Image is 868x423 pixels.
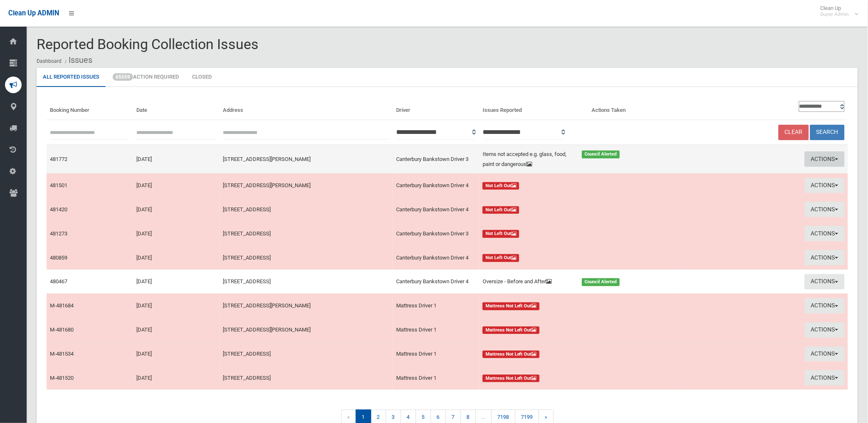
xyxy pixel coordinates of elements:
td: [STREET_ADDRESS] [220,222,393,246]
span: Council Alerted [582,278,620,286]
th: Driver [393,97,479,120]
td: Mattress Driver 1 [393,366,479,390]
td: [DATE] [133,342,219,366]
div: Oversize - Before and After [478,277,577,287]
a: 481501 [50,182,67,188]
a: All Reported Issues [37,68,106,87]
a: Dashboard [37,58,62,64]
td: [STREET_ADDRESS] [220,198,393,222]
td: [DATE] [133,294,219,318]
a: Mattress Not Left Out [483,349,671,359]
button: Actions [805,370,845,386]
span: Mattress Not Left Out [483,351,540,359]
button: Actions [805,226,845,241]
td: Canterbury Bankstown Driver 3 [393,222,479,246]
span: Not Left Out [483,182,519,190]
a: M-481534 [50,351,74,357]
button: Actions [805,274,845,289]
a: Not Left Out [483,181,671,190]
div: Items not accepted e.g. glass, food, paint or dangerous [478,149,577,169]
th: Issues Reported [479,97,588,120]
td: [STREET_ADDRESS] [220,246,393,270]
td: Canterbury Bankstown Driver 4 [393,246,479,270]
span: Not Left Out [483,230,519,238]
li: Issues [63,52,92,68]
span: Mattress Not Left Out [483,302,540,310]
td: Mattress Driver 1 [393,342,479,366]
span: Not Left Out [483,206,519,214]
span: Mattress Not Left Out [483,327,540,334]
th: Address [220,97,393,120]
td: [DATE] [133,222,219,246]
td: [STREET_ADDRESS][PERSON_NAME] [220,173,393,198]
td: Canterbury Bankstown Driver 3 [393,145,479,174]
span: Not Left Out [483,254,519,262]
span: Council Alerted [582,151,620,158]
a: 481772 [50,156,67,162]
th: Booking Number [47,97,133,120]
button: Actions [805,202,845,217]
td: Canterbury Bankstown Driver 4 [393,198,479,222]
small: Super Admin [821,11,849,17]
button: Actions [805,346,845,362]
td: Mattress Driver 1 [393,318,479,342]
td: [STREET_ADDRESS] [220,270,393,294]
span: Clean Up ADMIN [8,9,59,17]
button: Actions [805,151,845,167]
a: Not Left Out [483,253,671,263]
span: Clean Up [816,5,858,17]
td: Canterbury Bankstown Driver 4 [393,173,479,198]
td: [STREET_ADDRESS][PERSON_NAME] [220,145,393,174]
a: Oversize - Before and After Council Alerted [483,277,671,287]
a: 65559Action Required [106,68,185,87]
button: Actions [805,322,845,338]
a: 481273 [50,230,67,237]
a: M-481684 [50,302,74,309]
a: Mattress Not Left Out [483,301,671,311]
span: Mattress Not Left Out [483,375,540,383]
span: Reported Booking Collection Issues [37,36,259,52]
td: [STREET_ADDRESS][PERSON_NAME] [220,294,393,318]
a: Closed [186,68,218,87]
td: [STREET_ADDRESS][PERSON_NAME] [220,318,393,342]
a: 480467 [50,278,67,284]
td: Canterbury Bankstown Driver 4 [393,270,479,294]
td: [DATE] [133,173,219,198]
a: Not Left Out [483,229,671,239]
button: Actions [805,298,845,314]
th: Date [133,97,219,120]
button: Actions [805,178,845,193]
button: Search [810,125,845,140]
a: M-481680 [50,327,74,333]
span: 65559 [113,73,133,81]
td: [STREET_ADDRESS] [220,342,393,366]
td: Mattress Driver 1 [393,294,479,318]
a: 481420 [50,206,67,213]
a: Items not accepted e.g. glass, food, paint or dangerous Council Alerted [483,149,671,169]
a: Mattress Not Left Out [483,373,671,383]
td: [STREET_ADDRESS] [220,366,393,390]
button: Actions [805,250,845,265]
td: [DATE] [133,198,219,222]
td: [DATE] [133,145,219,174]
th: Actions Taken [588,97,675,120]
td: [DATE] [133,366,219,390]
a: Clear [779,125,809,140]
a: M-481520 [50,375,74,381]
td: [DATE] [133,318,219,342]
td: [DATE] [133,246,219,270]
td: [DATE] [133,270,219,294]
a: 480859 [50,255,67,261]
a: Not Left Out [483,205,671,215]
a: Mattress Not Left Out [483,325,671,335]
